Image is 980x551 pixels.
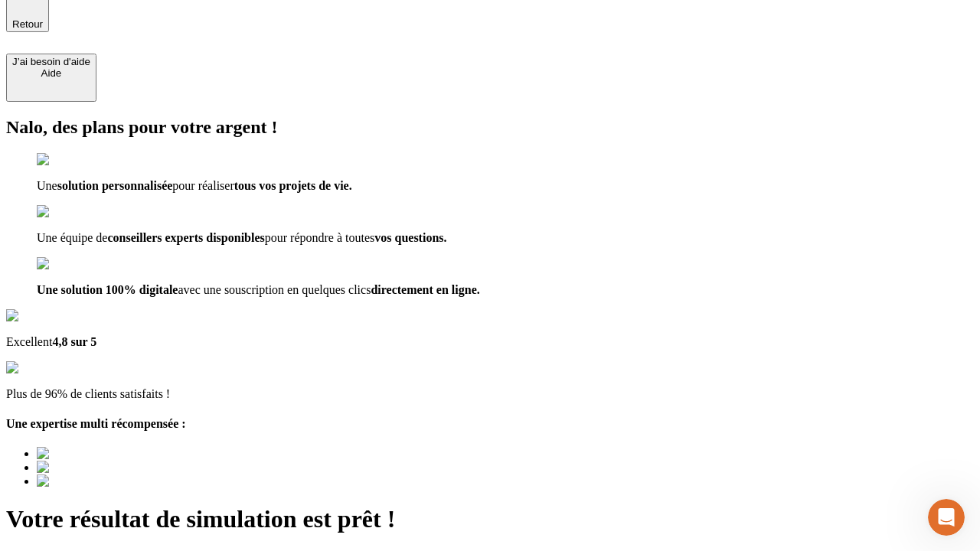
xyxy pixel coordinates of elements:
[265,231,375,244] span: pour répondre à toutes
[37,205,103,219] img: checkmark
[178,283,371,296] span: avec une souscription en quelques clics
[12,67,90,79] div: Aide
[172,179,234,192] span: pour réaliser
[12,56,90,67] div: J’ai besoin d'aide
[37,474,178,488] img: Best savings advice award
[37,283,178,296] span: Une solution 100% digitale
[52,335,96,348] span: 4,8 sur 5
[6,361,82,375] img: reviews stars
[107,231,264,244] span: conseillers experts disponibles
[37,257,103,271] img: checkmark
[6,117,974,138] h2: Nalo, des plans pour votre argent !
[12,18,43,30] span: Retour
[6,417,974,431] h4: Une expertise multi récompensée :
[6,54,96,102] button: J’ai besoin d'aideAide
[374,231,446,244] span: vos questions.
[57,179,173,192] span: solution personnalisée
[6,387,974,401] p: Plus de 96% de clients satisfaits !
[37,231,107,244] span: Une équipe de
[6,335,52,348] span: Excellent
[234,179,352,192] span: tous vos projets de vie.
[6,309,95,323] img: Google Review
[37,153,103,167] img: checkmark
[6,505,974,533] h1: Votre résultat de simulation est prêt !
[928,499,965,536] iframe: Intercom live chat
[37,461,178,474] img: Best savings advice award
[371,283,479,296] span: directement en ligne.
[37,179,57,192] span: Une
[37,447,178,461] img: Best savings advice award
